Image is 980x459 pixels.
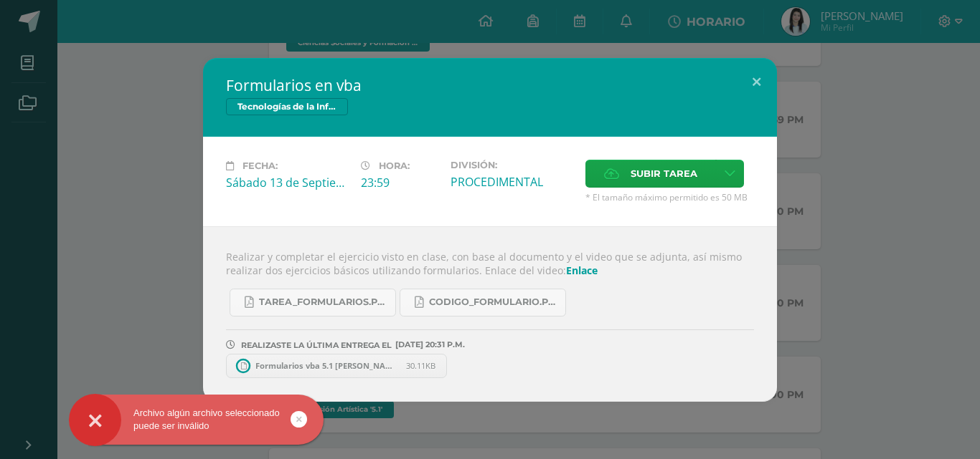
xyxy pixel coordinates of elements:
span: CODIGO_formulario.pdf [429,296,558,308]
span: Tarea_formularios.pdf [259,296,388,308]
a: CODIGO_formulario.pdf [400,289,566,317]
button: Close (Esc) [736,58,777,107]
span: [DATE] 20:31 P.M. [392,344,465,345]
div: Sábado 13 de Septiembre [226,175,349,190]
div: PROCEDIMENTAL [451,174,574,190]
span: Subir tarea [631,160,697,187]
label: División: [451,160,574,170]
a: Tarea_formularios.pdf [230,289,396,317]
div: 23:59 [361,175,439,190]
a: Enlace [566,264,598,277]
span: 30.11KB [406,360,435,371]
h2: Formularios en vba [226,75,754,95]
span: Tecnologías de la Información y Comunicación 5 [226,98,348,115]
span: REALIZASTE LA ÚLTIMA ENTREGA EL [241,340,392,350]
div: Archivo algún archivo seleccionado puede ser inválido [69,407,324,433]
span: Formularios vba 5.1 [PERSON_NAME], [PERSON_NAME].xlsm [248,360,406,371]
div: Realizar y completar el ejercicio visto en clase, con base al documento y el video que se adjunta... [203,226,777,402]
a: Formularios vba 5.1 [PERSON_NAME], [PERSON_NAME].xlsm 30.11KB [226,354,447,378]
span: * El tamaño máximo permitido es 50 MB [585,191,754,203]
span: Fecha: [242,160,278,171]
span: Hora: [379,160,410,171]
